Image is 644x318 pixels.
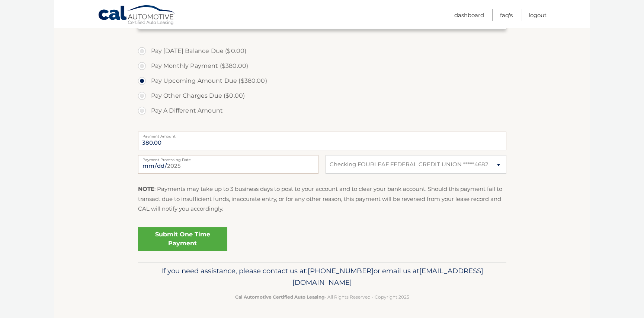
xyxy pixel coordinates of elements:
label: Pay A Different Amount [138,103,506,118]
p: - All Rights Reserved - Copyright 2025 [143,293,502,301]
label: Pay Upcoming Amount Due ($380.00) [138,73,506,88]
a: Submit One Time Payment [138,227,227,251]
p: If you need assistance, please contact us at: or email us at [143,265,502,289]
label: Payment Processing Date [138,155,318,161]
span: [PHONE_NUMBER] [308,267,374,275]
label: Pay [DATE] Balance Due ($0.00) [138,44,506,59]
strong: Cal Automotive Certified Auto Leasing [235,294,324,300]
a: Logout [529,9,547,21]
p: : Payments may take up to 3 business days to post to your account and to clear your bank account.... [138,184,506,214]
label: Pay Other Charges Due ($0.00) [138,88,506,103]
label: Pay Monthly Payment ($380.00) [138,59,506,73]
input: Payment Date [138,155,318,174]
strong: NOTE [138,185,154,192]
label: Payment Amount [138,132,506,138]
a: Dashboard [454,9,484,21]
input: Payment Amount [138,132,506,150]
a: FAQ's [500,9,513,21]
a: Cal Automotive [98,5,176,26]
